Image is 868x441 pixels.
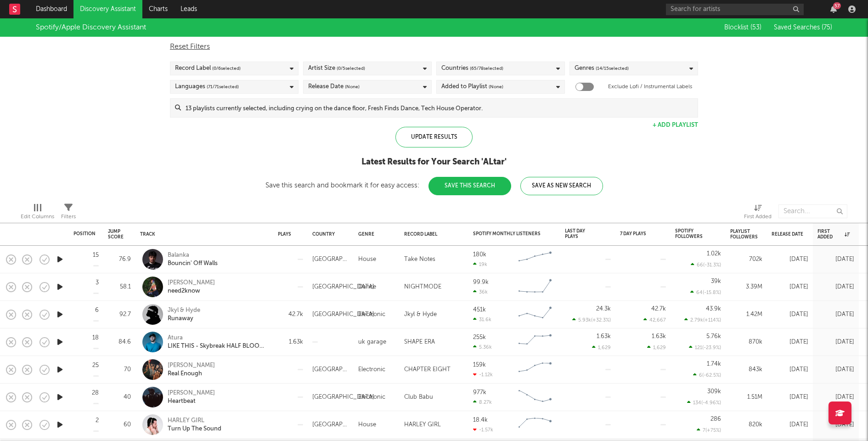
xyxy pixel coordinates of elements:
input: 13 playlists currently selected, including crying on the dance floor, Fresh Finds Dance, Tech Hou... [181,99,698,117]
div: 843k [730,364,762,375]
div: 58.1 [108,282,131,293]
div: [GEOGRAPHIC_DATA] [312,254,349,265]
div: 1,629 [647,345,666,351]
div: 64 ( -15.8 % ) [690,289,721,295]
button: Saved Searches (75) [771,24,832,31]
div: [GEOGRAPHIC_DATA] [312,282,374,293]
svg: Chart title [514,413,556,436]
div: 159k [473,362,486,368]
div: 3 [96,280,99,286]
div: 19k [473,261,487,267]
svg: Chart title [514,248,556,271]
div: 870k [730,337,762,348]
span: Saved Searches [774,24,832,31]
div: 1.51M [730,392,762,403]
a: [PERSON_NAME]need2know [168,279,215,295]
div: 31.6k [473,317,491,322]
div: NIGHTMODE [404,282,441,293]
div: House [358,419,376,430]
div: 1.74k [707,361,721,367]
button: + Add Playlist [653,122,698,128]
div: Record Label [404,232,459,237]
div: Electronic [358,364,385,375]
div: Jump Score [108,229,124,240]
div: Edit Columns [21,211,54,222]
div: [DATE] [772,309,808,320]
div: Filters [61,200,76,226]
div: Release Date [308,81,360,92]
div: [PERSON_NAME] [168,389,215,397]
div: [DATE] [817,337,854,348]
div: 255k [473,334,486,340]
div: 84.6 [108,337,131,348]
button: Save This Search [428,177,511,195]
div: 25 [92,362,99,368]
div: Spotify/Apple Discovery Assistant [36,22,146,33]
div: 66 ( -31.3 % ) [691,262,721,268]
div: Added to Playlist [441,81,503,92]
button: 57 [830,6,837,13]
div: First Added [744,200,772,226]
div: Country [312,232,344,237]
div: 2 [96,418,99,424]
div: [DATE] [817,419,854,430]
div: 702k [730,254,762,265]
div: SHAPE ERA [404,337,435,348]
div: 451k [473,307,486,313]
div: 36k [473,289,488,295]
div: 76.9 [108,254,131,265]
div: 121 ( -23.9 % ) [689,345,721,351]
div: Club Babu [404,392,433,403]
input: Search for artists [666,4,804,15]
div: [GEOGRAPHIC_DATA] [312,364,349,375]
div: 7 ( +75 % ) [697,427,721,433]
div: Electronic [358,309,385,320]
a: BalankaBouncin' Off Walls [168,251,218,268]
div: 18 [92,335,99,341]
div: HARLEY GIRL [168,417,221,425]
div: Atura [168,334,266,342]
div: Jkyl & Hyde [168,306,200,315]
div: Spotify Monthly Listeners [473,231,542,237]
div: Track [140,232,264,237]
svg: Chart title [514,331,556,354]
span: (None) [489,81,503,92]
div: -1.57k [473,427,493,433]
div: [PERSON_NAME] [168,279,215,287]
div: [DATE] [772,254,808,265]
div: 3.39M [730,282,762,293]
label: Exclude Lofi / Instrumental Labels [608,81,692,92]
div: 28 [92,390,99,396]
div: Last Day Plays [565,228,597,239]
div: Plays [278,232,291,237]
div: Filters [61,211,76,222]
a: [PERSON_NAME]Heartbeat [168,389,215,406]
div: Update Results [395,127,473,147]
div: [DATE] [772,392,808,403]
div: 286 [710,416,721,422]
div: 40 [108,392,131,403]
div: [GEOGRAPHIC_DATA] [312,309,374,320]
span: ( 75 ) [822,24,832,31]
div: Runaway [168,315,200,323]
div: 57 [833,2,841,9]
div: 24.3k [596,306,611,312]
div: Genres [575,63,629,74]
div: House [358,254,376,265]
div: [DATE] [772,364,808,375]
div: Edit Columns [21,200,54,226]
div: HARLEY GIRL [404,419,441,430]
div: 70 [108,364,131,375]
div: 99.9k [473,279,489,285]
div: Genre [358,232,390,237]
div: 42,667 [643,317,666,323]
div: 1.02k [707,251,721,257]
div: 977k [473,390,486,396]
div: 2.79k ( +114 % ) [684,317,721,323]
div: 309k [707,389,721,395]
div: 180k [473,252,486,258]
div: Languages [175,81,239,92]
span: ( 0 / 5 selected) [337,63,365,74]
svg: Chart title [514,386,556,409]
div: 7 Day Plays [620,231,652,237]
